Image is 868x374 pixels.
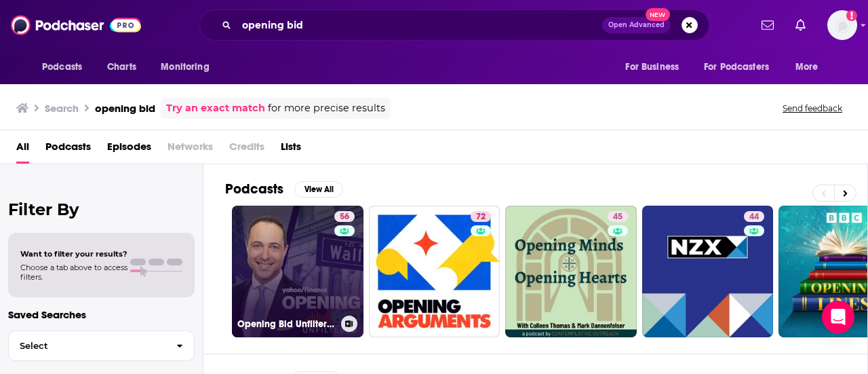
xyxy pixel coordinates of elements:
button: open menu [786,54,835,80]
a: PodcastsView All [225,181,343,198]
a: 72 [369,206,500,337]
button: View All [294,181,343,198]
button: Send feedback [778,102,846,114]
span: Open Advanced [608,22,665,29]
span: Podcasts [42,58,82,77]
img: Podchaser - Follow, Share and Rate Podcasts [11,12,141,38]
a: Try an exact match [166,100,265,116]
button: Show profile menu [827,10,857,40]
span: Monitoring [161,58,209,77]
svg: Add a profile image [846,10,857,21]
a: Episodes [107,136,151,164]
div: Open Intercom Messenger [822,301,854,333]
h3: Search [45,102,79,115]
button: open menu [695,54,789,80]
button: Open AdvancedNew [602,17,671,33]
a: Show notifications dropdown [790,14,811,37]
span: Logged in as ahusic2015 [827,10,857,40]
a: 56 [334,211,355,222]
p: Saved Searches [8,308,195,321]
span: For Business [625,58,679,77]
h3: Opening Bid Unfiltered [237,318,336,330]
span: Charts [107,58,136,77]
a: 44 [642,206,774,337]
a: Lists [281,136,301,164]
h2: Podcasts [225,181,283,198]
button: open menu [151,54,226,80]
span: New [646,8,670,21]
a: 56Opening Bid Unfiltered [232,206,363,337]
a: All [16,136,29,164]
a: Charts [98,54,144,80]
a: 44 [744,211,764,222]
img: User Profile [827,10,857,40]
a: 72 [471,211,491,222]
span: Select [9,341,165,350]
span: 44 [749,210,759,224]
h2: Filter By [8,200,195,219]
a: Podcasts [45,136,91,164]
a: 45 [608,211,628,222]
span: More [795,58,818,77]
input: Search podcasts, credits, & more... [237,14,602,36]
span: for more precise results [268,100,385,116]
span: Want to filter your results? [20,249,127,259]
span: Choose a tab above to access filters. [20,263,127,282]
span: For Podcasters [704,58,769,77]
button: open menu [616,54,696,80]
span: Credits [229,136,264,164]
a: 45 [505,206,637,337]
h3: opening bid [95,102,155,115]
span: 56 [340,210,349,224]
button: open menu [33,54,100,80]
button: Select [8,331,195,361]
span: 72 [476,210,486,224]
div: Search podcasts, credits, & more... [199,10,709,41]
span: Networks [167,136,213,164]
span: 45 [613,210,623,224]
a: Show notifications dropdown [756,14,779,37]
